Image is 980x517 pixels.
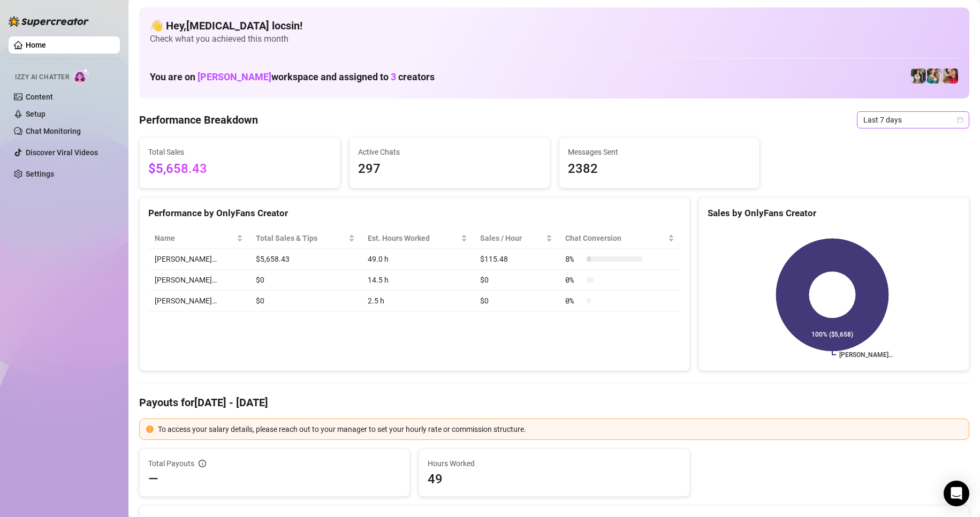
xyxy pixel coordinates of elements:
td: $0 [249,291,361,311]
img: Vanessa [943,69,958,83]
img: AI Chatter [73,68,90,83]
a: Settings [26,170,54,178]
span: exclamation-circle [146,425,154,433]
div: Sales by OnlyFans Creator [708,206,960,221]
span: Sales / Hour [480,232,544,244]
a: Discover Viral Videos [26,148,98,157]
span: Chat Conversion [565,232,666,244]
span: $5,658.43 [148,159,331,179]
span: Hours Worked [428,458,680,469]
h4: 👋 Hey, [MEDICAL_DATA] locsin ! [150,18,959,33]
td: $0 [474,270,559,291]
span: Total Sales & Tips [256,232,346,244]
span: Izzy AI Chatter [15,72,69,82]
span: Check what you achieved this month [150,33,959,45]
text: [PERSON_NAME]… [839,351,893,359]
span: — [148,470,158,488]
span: 49 [428,470,680,488]
span: Messages Sent [568,146,751,158]
h1: You are on workspace and assigned to creators [150,71,435,83]
span: calendar [957,117,963,123]
td: $0 [249,270,361,291]
td: 2.5 h [361,291,474,311]
img: Zaddy [927,69,942,83]
td: [PERSON_NAME]… [148,291,249,311]
span: Total Payouts [148,458,194,469]
img: logo-BBDzfeDw.svg [9,16,89,27]
a: Chat Monitoring [26,127,81,135]
th: Chat Conversion [559,228,681,249]
div: Est. Hours Worked [368,232,459,244]
a: Content [26,93,53,101]
span: 8 % [565,253,582,265]
td: [PERSON_NAME]… [148,249,249,270]
span: Last 7 days [863,112,963,128]
span: 297 [358,159,541,179]
td: [PERSON_NAME]… [148,270,249,291]
span: Active Chats [358,146,541,158]
td: $5,658.43 [249,249,361,270]
img: Katy [911,69,926,83]
h4: Performance Breakdown [139,112,258,127]
span: Total Sales [148,146,331,158]
h4: Payouts for [DATE] - [DATE] [139,395,969,410]
div: To access your salary details, please reach out to your manager to set your hourly rate or commis... [158,423,962,435]
span: [PERSON_NAME] [197,71,271,82]
div: Performance by OnlyFans Creator [148,206,681,221]
span: 0 % [565,295,582,307]
td: $115.48 [474,249,559,270]
th: Name [148,228,249,249]
span: 3 [391,71,396,82]
span: info-circle [199,460,206,467]
span: 2382 [568,159,751,179]
a: Home [26,41,46,49]
td: $0 [474,291,559,311]
span: 0 % [565,274,582,286]
td: 49.0 h [361,249,474,270]
span: Name [155,232,234,244]
div: Open Intercom Messenger [944,481,969,506]
th: Sales / Hour [474,228,559,249]
td: 14.5 h [361,270,474,291]
a: Setup [26,110,45,118]
th: Total Sales & Tips [249,228,361,249]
